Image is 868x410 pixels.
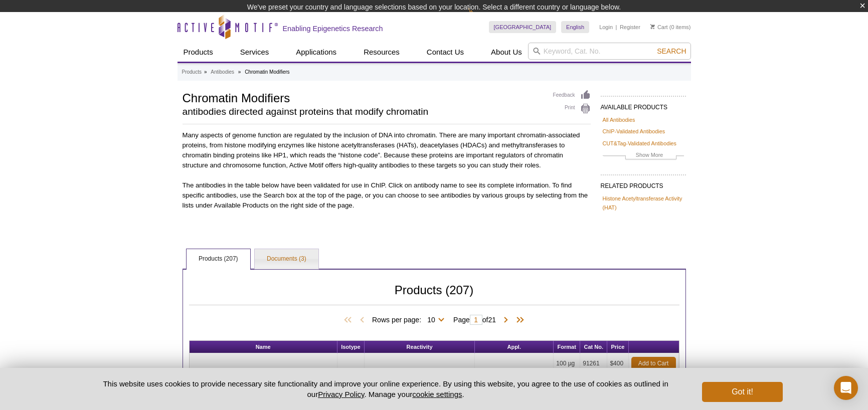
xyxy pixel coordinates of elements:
th: Cat No. [580,341,607,353]
td: 91261 [580,353,607,374]
td: Human, Mouse, Not Species Specific [365,353,475,394]
a: Documents (3) [255,249,318,269]
span: First Page [342,315,357,325]
td: $400 [607,353,628,374]
a: Feedback [553,90,591,101]
img: Change Here [468,8,495,31]
a: Products [182,68,202,77]
a: Privacy Policy [318,390,364,398]
th: Reactivity [365,341,475,353]
a: Services [234,43,275,62]
h2: Enabling Epigenetics Research [283,24,383,33]
button: Got it! [702,382,782,402]
a: All Antibodies [603,115,635,124]
span: Previous Page [357,315,367,325]
p: The antibodies in the table below have been validated for use in ChIP. Click on antibody name to ... [183,180,591,211]
a: Antibodies [211,68,234,77]
th: Name [190,341,337,353]
li: Chromatin Modifiers [245,69,289,75]
th: Appl. [475,341,554,353]
a: Products (207) [187,249,250,269]
a: English [561,21,589,33]
li: » [238,69,241,75]
a: Login [599,24,613,31]
a: Histone Acetyltransferase Activity (HAT) [603,194,684,212]
a: Resources [358,43,406,62]
a: Show More [603,150,684,162]
input: Keyword, Cat. No. [528,43,691,60]
th: Price [607,341,628,353]
p: Many aspects of genome function are regulated by the inclusion of DNA into chromatin. There are m... [183,130,591,170]
a: [GEOGRAPHIC_DATA] [489,21,557,33]
th: Format [554,341,580,353]
h2: Products (207) [189,286,679,305]
span: Next Page [501,315,511,325]
img: Your Cart [650,24,655,29]
h2: antibodies directed against proteins that modify chromatin [183,107,543,116]
a: About Us [485,43,528,62]
li: (0 items) [650,21,691,33]
span: Last Page [511,315,526,325]
span: Rows per page: [372,314,448,324]
a: Contact Us [421,43,470,62]
a: Print [553,103,591,114]
a: Products [178,43,219,62]
li: » [204,69,207,75]
a: CUT&Tag-Validated Antibodies [603,139,676,148]
a: ChIP-Validated Antibodies [603,127,665,136]
li: | [616,21,617,33]
button: Search [654,47,689,56]
a: Register [620,24,640,31]
th: Isotype [337,341,365,353]
a: Cart [650,24,668,31]
p: This website uses cookies to provide necessary site functionality and improve your online experie... [86,378,686,399]
button: cookie settings [412,390,462,398]
div: Open Intercom Messenger [834,376,858,400]
h1: Chromatin Modifiers [183,90,543,105]
td: 100 µg [554,353,580,374]
h2: RELATED PRODUCTS [601,174,686,192]
a: Add to Cart [631,357,676,370]
span: 21 [488,316,496,324]
a: Applications [290,43,342,62]
td: DB, IP [475,353,554,394]
span: Search [657,47,686,55]
span: Page of [448,315,501,325]
td: IgG2a [337,353,365,394]
h2: AVAILABLE PRODUCTS [601,96,686,114]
